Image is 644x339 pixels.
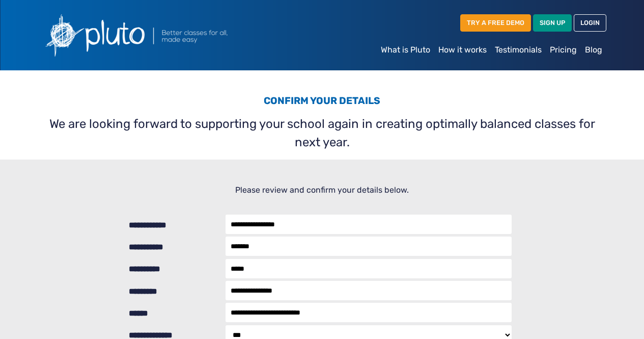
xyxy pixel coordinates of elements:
[460,14,531,31] a: TRY A FREE DEMO
[546,40,581,60] a: Pricing
[44,95,600,111] h3: Confirm your details
[44,184,600,196] p: Please review and confirm your details below.
[377,40,434,60] a: What is Pluto
[434,40,491,60] a: How it works
[581,40,606,60] a: Blog
[491,40,546,60] a: Testimonials
[38,8,283,62] img: Pluto logo with the text Better classes for all, made easy
[574,14,606,31] a: LOGIN
[533,14,572,31] a: SIGN UP
[44,115,600,151] p: We are looking forward to supporting your school again in creating optimally balanced classes for...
